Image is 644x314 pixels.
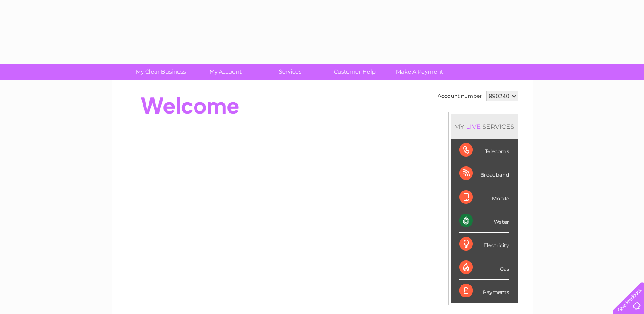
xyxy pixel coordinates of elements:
[459,162,509,186] div: Broadband
[459,186,509,209] div: Mobile
[459,139,509,162] div: Telecoms
[320,64,390,80] a: Customer Help
[459,209,509,233] div: Water
[126,64,196,80] a: My Clear Business
[459,280,509,303] div: Payments
[190,64,260,80] a: My Account
[255,64,325,80] a: Services
[384,64,455,80] a: Make A Payment
[464,123,482,131] div: LIVE
[435,89,484,103] td: Account number
[451,114,518,139] div: MY SERVICES
[459,256,509,280] div: Gas
[459,233,509,256] div: Electricity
